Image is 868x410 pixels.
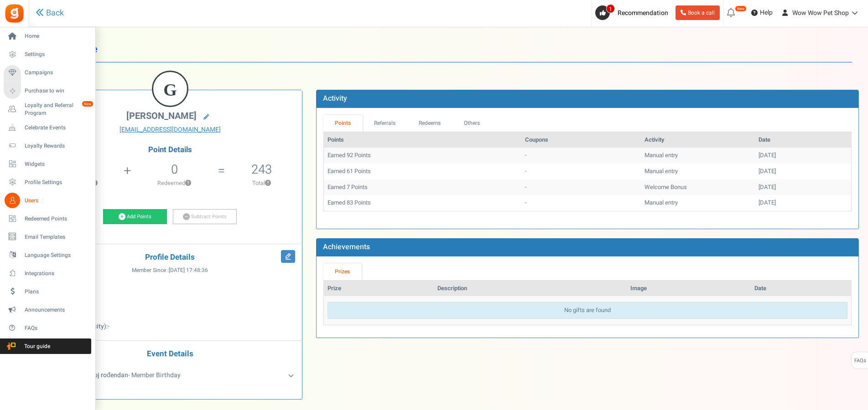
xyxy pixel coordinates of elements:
[25,69,88,77] span: Campaigns
[4,3,25,24] img: Gratisfaction
[645,198,678,207] span: Manual entry
[185,180,191,186] button: ?
[4,138,91,154] a: Loyalty Rewards
[645,151,678,159] span: Manual entry
[70,370,128,380] b: Unesi svoj rođendan
[153,72,187,108] figcaption: G
[324,132,521,148] th: Points
[4,102,91,117] a: Loyalty and Referral Program New
[792,8,849,18] span: Wow Wow Pet Shop
[25,102,91,117] span: Loyalty and Referral Program
[45,295,295,304] p: :
[25,124,88,132] span: Celebrate Events
[759,151,847,160] div: [DATE]
[324,148,521,164] td: Earned 92 Points
[641,132,755,148] th: Activity
[281,250,295,263] i: Edit Profile
[45,350,295,359] h4: Event Details
[25,306,88,314] span: Announcements
[25,324,88,332] span: FAQs
[676,5,720,20] a: Book a call
[759,167,847,176] div: [DATE]
[324,179,521,195] td: Earned 7 Points
[25,142,88,150] span: Loyalty Rewards
[173,209,237,225] a: Subtract Points
[4,211,91,226] a: Redeemed Points
[759,199,847,207] div: [DATE]
[4,284,91,299] a: Plans
[4,343,68,350] span: Tour guide
[25,233,88,241] span: Email Templates
[363,115,407,132] a: Referrals
[323,263,362,280] a: Prizes
[25,160,88,168] span: Widgets
[324,281,434,297] th: Prize
[323,115,363,132] a: Points
[45,308,295,318] p: :
[323,241,370,252] b: Achievements
[25,288,88,296] span: Plans
[45,253,295,262] h4: Profile Details
[327,302,847,319] div: No gifts are found
[226,179,297,187] p: Total
[748,5,776,20] a: Help
[521,179,641,195] td: -
[4,156,91,172] a: Widgets
[7,4,35,31] button: Open LiveChat chat widget
[82,101,94,107] em: New
[4,120,91,135] a: Celebrate Events
[4,302,91,318] a: Announcements
[751,281,851,297] th: Date
[25,251,88,259] span: Language Settings
[759,183,847,192] div: [DATE]
[45,322,295,331] p: :
[4,174,91,190] a: Profile Settings
[323,93,347,104] b: Activity
[25,215,88,223] span: Redeemed Points
[132,179,217,187] p: Redeemed
[735,5,747,12] em: New
[132,266,208,274] span: Member Since :
[595,5,672,20] a: 1 Recommendation
[324,164,521,179] td: Earned 61 Points
[645,167,678,175] span: Manual entry
[606,4,615,13] span: 1
[521,132,641,148] th: Coupons
[407,115,452,132] a: Redeems
[251,163,272,176] h5: 243
[108,322,109,331] span: -
[126,109,197,123] span: [PERSON_NAME]
[25,179,88,186] span: Profile Settings
[25,87,88,95] span: Purchase to win
[758,8,773,17] span: Help
[25,51,88,58] span: Settings
[25,197,88,205] span: Users
[641,179,755,195] td: Welcome Bonus
[755,132,851,148] th: Date
[618,8,668,18] span: Recommendation
[265,180,271,186] button: ?
[45,36,852,62] h1: User Profile
[854,352,866,369] span: FAQs
[4,247,91,263] a: Language Settings
[521,195,641,211] td: -
[4,229,91,245] a: Email Templates
[452,115,492,132] a: Others
[171,163,178,176] h5: 0
[4,83,91,99] a: Purchase to win
[4,65,91,81] a: Campaigns
[45,125,295,134] a: [EMAIL_ADDRESS][DOMAIN_NAME]
[627,281,751,297] th: Image
[4,193,91,208] a: Users
[25,32,88,40] span: Home
[103,209,167,225] a: Add Points
[38,146,302,154] h4: Point Details
[4,320,91,336] a: FAQs
[169,266,208,274] span: [DATE] 17:48:36
[70,370,181,380] span: - Member Birthday
[4,29,91,44] a: Home
[521,164,641,179] td: -
[324,195,521,211] td: Earned 83 Points
[434,281,627,297] th: Description
[4,266,91,281] a: Integrations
